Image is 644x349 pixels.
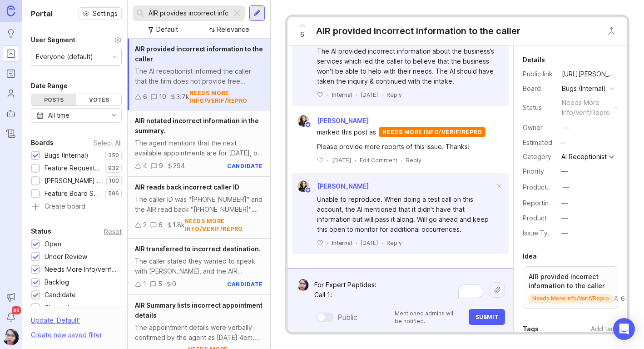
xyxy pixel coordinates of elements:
div: Update ' Default ' [31,315,80,330]
div: Relevance [217,25,249,35]
div: Owner [523,123,555,133]
button: Announcements [3,289,19,305]
div: 10 [159,92,166,102]
button: ProductboardID [560,181,572,193]
div: Internal [332,91,352,99]
button: Notifications [3,309,19,325]
a: [URL][PERSON_NAME] [559,68,618,80]
img: Ysabelle Eugenio [297,180,309,192]
div: Planned [45,303,69,313]
div: AI Receptionist [561,154,607,160]
div: 0 [172,279,176,289]
div: Idea [523,251,537,262]
div: User Segment [31,35,75,45]
span: AIR provided incorrect information to the caller [135,45,263,63]
div: Category [523,152,555,162]
a: Ysabelle Eugenio[PERSON_NAME] [292,180,369,192]
div: 3.7k [176,92,189,102]
img: member badge [304,187,311,194]
input: Search... [149,8,228,18]
div: Please provide more reports of this issue. Thanks! [317,142,494,152]
div: candidate [227,162,263,170]
div: Unable to reproduce. When doing a test call on this account, the AI mentioned that it didn't have... [317,194,494,234]
a: Create board [31,203,122,211]
div: Under Review [45,252,87,262]
div: Open [45,239,61,249]
button: Settings [79,7,122,20]
img: Pamela Cervantes [297,279,309,291]
div: Estimated [523,140,552,146]
p: needs more info/verif/repro [532,295,609,302]
div: Feature Requests (Internal) [45,163,101,173]
div: 9 [159,161,163,171]
div: Public [337,312,357,323]
div: Tags [523,324,539,334]
div: 5 [158,279,162,289]
div: Votes [76,94,121,105]
div: Needs More Info/verif/repro [45,264,117,274]
div: 6 [143,92,147,102]
div: Reset [104,229,122,234]
div: 6 [159,220,163,230]
div: · [381,239,383,247]
a: Users [3,85,19,102]
div: Select All [94,140,122,145]
span: AIR notated incorrect information in the summary. [135,117,259,135]
div: Posts [31,94,76,105]
div: Details [523,55,545,65]
img: Canny Home [7,5,15,16]
div: needs more info/verif/repro [379,127,486,137]
span: marked this post as [317,127,376,137]
div: · [355,156,356,164]
div: Add tags [591,324,618,334]
span: AIR Summary lists incorrect appointment details [135,301,263,319]
a: Portal [3,45,19,62]
div: Bugs (Internal) [562,84,606,94]
div: AIR provided incorrect information to the caller [316,25,520,37]
img: member badge [304,121,311,128]
div: Reply [406,156,421,164]
div: · [327,239,328,247]
a: AIR transferred to incorrect destination.The caller stated they wanted to speak with [PERSON_NAME... [128,239,270,295]
label: Priority [523,167,544,175]
div: · [327,156,328,164]
span: [PERSON_NAME] [317,116,369,126]
time: [DATE] [361,91,378,98]
div: needs more info/verif/repro [562,98,610,118]
div: · [356,239,357,247]
textarea: To enrich screen reader interactions, please activate Accessibility in Grammarly extension settings [309,276,490,304]
div: 6 [613,295,625,302]
div: — [561,228,568,238]
div: Date Range [31,80,68,91]
a: Changelog [3,125,19,142]
div: 4 [143,161,147,171]
div: Edit Comment [360,156,397,164]
div: The caller ID was "[PHONE_NUMBER]" and the AIR read back "[PHONE_NUMBER]". The caller asked the A... [135,194,263,214]
p: 596 [108,190,119,197]
button: Close button [602,22,620,40]
p: 932 [108,165,119,172]
div: 1.8k [173,220,185,230]
div: — [563,123,569,133]
div: 2 [143,220,147,230]
p: 100 [109,177,119,184]
div: Reply [386,91,402,99]
img: Pamela Cervantes [3,329,19,345]
div: — [561,166,568,176]
div: · [327,91,328,99]
label: ProductboardID [523,183,571,191]
a: AIR reads back incorrect caller IDThe caller ID was "[PHONE_NUMBER]" and the AIR read back "[PHON... [128,177,270,239]
div: · [356,91,357,99]
div: Public link [523,69,555,79]
div: Bugs (Internal) [45,150,89,160]
a: AIR provided incorrect information to the callerneeds more info/verif/repro6 [523,266,618,309]
p: Mentioned admins will be notified. [395,309,463,325]
div: Backlog [45,277,69,287]
span: 6 [300,30,304,40]
img: Ysabelle Eugenio [297,115,309,127]
div: — [561,198,568,208]
div: [PERSON_NAME] (Public) [45,176,102,186]
a: Ideas [3,25,19,42]
h1: Portal [31,8,53,19]
span: Submit [476,314,498,320]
